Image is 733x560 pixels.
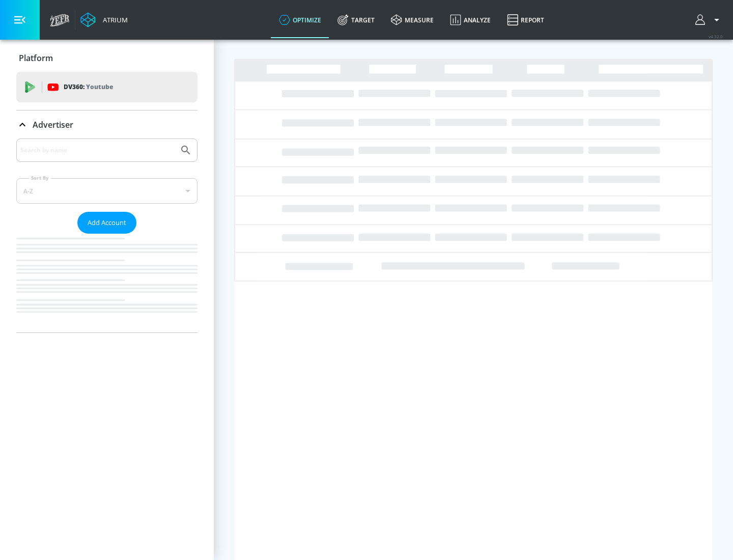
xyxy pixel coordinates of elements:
div: Atrium [99,15,128,24]
button: Add Account [77,212,136,234]
a: Report [499,2,552,38]
div: Advertiser [16,138,198,332]
p: Youtube [86,81,113,92]
a: measure [383,2,442,38]
a: Analyze [442,2,499,38]
div: Platform [16,44,198,72]
nav: list of Advertiser [16,234,198,332]
div: DV360: Youtube [16,72,198,102]
span: v 4.32.0 [709,34,723,39]
p: Advertiser [33,119,73,130]
input: Search by name [20,144,175,157]
div: A-Z [16,178,198,204]
a: Atrium [80,12,128,27]
p: Platform [19,52,53,64]
a: Target [329,2,383,38]
label: Sort By [29,175,51,181]
span: Add Account [88,217,126,229]
a: optimize [271,2,329,38]
div: Advertiser [16,110,198,139]
p: DV360: [64,81,113,93]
